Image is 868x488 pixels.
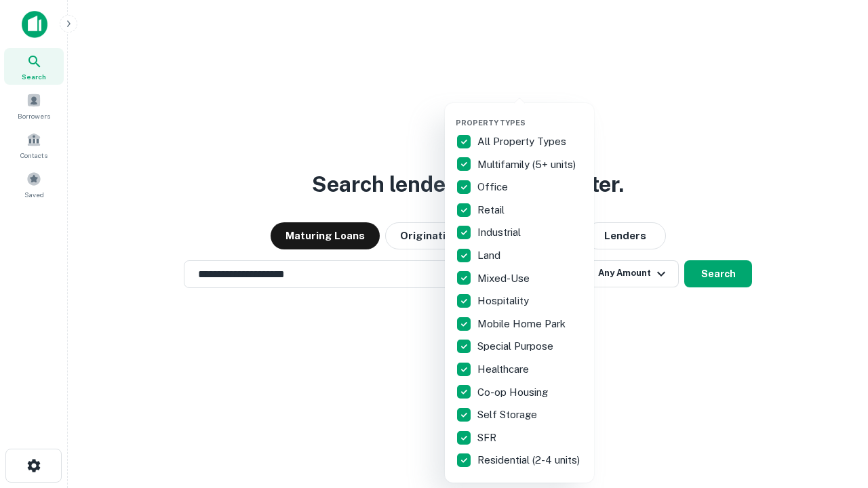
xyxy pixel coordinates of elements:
p: Hospitality [477,293,532,309]
p: Healthcare [477,361,532,378]
iframe: Chat Widget [800,380,868,445]
p: Self Storage [477,407,540,423]
p: Multifamily (5+ units) [477,157,578,173]
p: Office [477,179,511,195]
p: Land [477,247,503,264]
p: Mobile Home Park [477,316,568,332]
p: Co-op Housing [477,384,551,401]
p: Residential (2-4 units) [477,452,583,468]
p: SFR [477,430,499,446]
p: All Property Types [477,134,569,150]
span: Property Types [456,119,526,127]
p: Special Purpose [477,338,556,354]
p: Retail [477,202,507,218]
p: Mixed-Use [477,270,532,287]
p: Industrial [477,224,524,241]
